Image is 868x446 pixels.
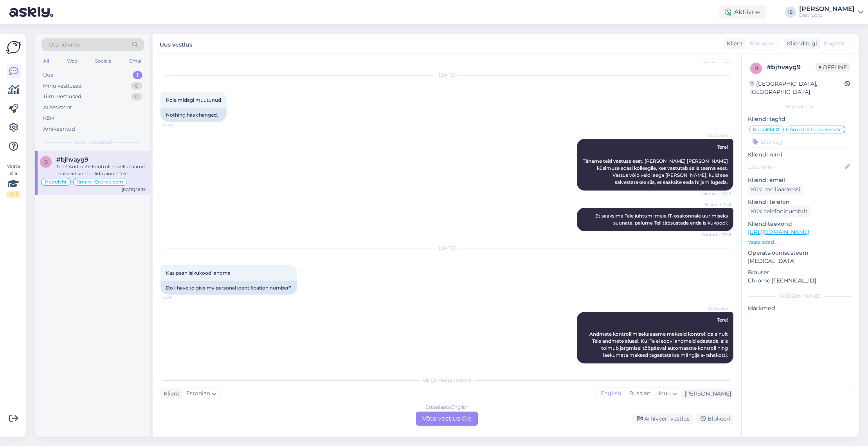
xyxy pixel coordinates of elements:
span: Koduleht [45,180,67,184]
div: AI Assistent [43,104,72,111]
a: [PERSON_NAME]Eesti Loto [799,6,863,18]
span: Kas pean isikukoodi andma [166,270,231,276]
div: Kliendi info [748,103,852,110]
div: [DATE] 18:39 [122,187,146,192]
div: Arhiveeri vestlus [632,414,693,424]
div: [PERSON_NAME] [799,6,855,12]
div: # bjhvayg9 [767,63,816,72]
div: Do I have to give my personal identification number? [160,281,297,295]
span: #bjhvayg9 [56,156,88,163]
p: Chrome [TECHNICAL_ID] [748,277,852,285]
p: Kliendi nimi [748,151,852,159]
div: [DATE] [160,245,733,252]
p: Märkmed [748,304,852,313]
span: Estonian [186,389,210,398]
span: Nähtud ✓ 17:20 [701,59,731,65]
span: Muu [659,390,671,397]
span: b [44,159,48,165]
span: 18:39 [702,364,731,370]
div: Küsi meiliaadressi [748,184,803,195]
input: Lisa nimi [748,162,843,171]
div: Klient [160,390,180,398]
div: IS [785,7,796,18]
span: Nähtud ✓ 17:15 [702,232,731,237]
div: 2 / 3 [6,191,20,198]
div: Vaata siia [6,163,20,198]
span: Uued vestlused [75,139,111,146]
img: Askly Logo [6,40,21,55]
div: Email [128,56,144,66]
div: [PERSON_NAME] [681,390,731,398]
p: Klienditeekond [748,220,852,228]
div: Tiimi vestlused [43,93,81,101]
div: Aktiivne [719,5,766,19]
p: Kliendi email [748,176,852,184]
p: Kliendi tag'id [748,115,852,123]
p: Operatsioonisüsteem [748,249,852,257]
p: [MEDICAL_DATA] [748,257,852,265]
span: AI Assistent [702,306,731,311]
span: Pole midagi muutunud [166,97,221,103]
span: 17:08 [163,122,192,128]
div: Arhiveeritud [43,125,75,133]
div: Web [65,56,79,66]
span: b [755,65,758,71]
div: Estonian to English [425,404,468,411]
label: Uus vestlus [160,38,192,49]
div: Socials [94,56,113,66]
div: 0 [131,93,142,101]
span: Koduleht [753,127,775,132]
div: Kõik [43,114,54,122]
div: [DATE] [160,72,733,79]
div: Võta vestlus üle [416,412,478,426]
span: Nähtud ✓ 17:08 [701,191,731,197]
a: [URL][DOMAIN_NAME] [748,228,809,236]
div: Eesti Loto [799,12,855,18]
div: All [41,56,50,66]
div: Tere! Andmete kontrollimiseks saame makseid kontrollida ainult Teie andmete alusel. Kui Te ei soo... [56,163,146,177]
p: Vaata edasi ... [748,239,852,246]
div: [PERSON_NAME] [748,293,852,300]
span: Pillemari Paal [702,201,731,207]
p: Brauser [748,268,852,277]
div: 0 [131,82,142,90]
p: Kliendi telefon [748,198,852,206]
span: Estonian [749,40,773,48]
div: English [597,388,625,399]
div: 1 [133,71,142,79]
div: Uus [43,71,53,79]
span: 18:38 [163,295,192,301]
div: Küsi telefoninumbrit [748,206,811,217]
div: [GEOGRAPHIC_DATA], [GEOGRAPHIC_DATA] [750,80,845,96]
span: AI Assistent [702,133,731,138]
div: Nothing has changed. [160,108,227,122]
div: Blokeeri [696,414,733,424]
input: Lisa tag [748,136,852,147]
div: Valige keel ja vastake [160,377,733,384]
span: Et saaksime Teie juhtumi meie IT-osakonnale uurimiseks suunata, palume Teil täpsustada enda isiku... [595,213,729,226]
span: Smart-ID probleem [790,127,836,132]
div: Minu vestlused [43,82,82,90]
div: Russian [625,388,654,399]
span: Otsi kliente [49,41,80,49]
span: English [824,40,844,48]
div: Klienditugi [784,40,817,48]
span: Smart-ID probleem [77,180,123,184]
span: Offline [816,63,850,72]
div: Klient [724,40,743,48]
